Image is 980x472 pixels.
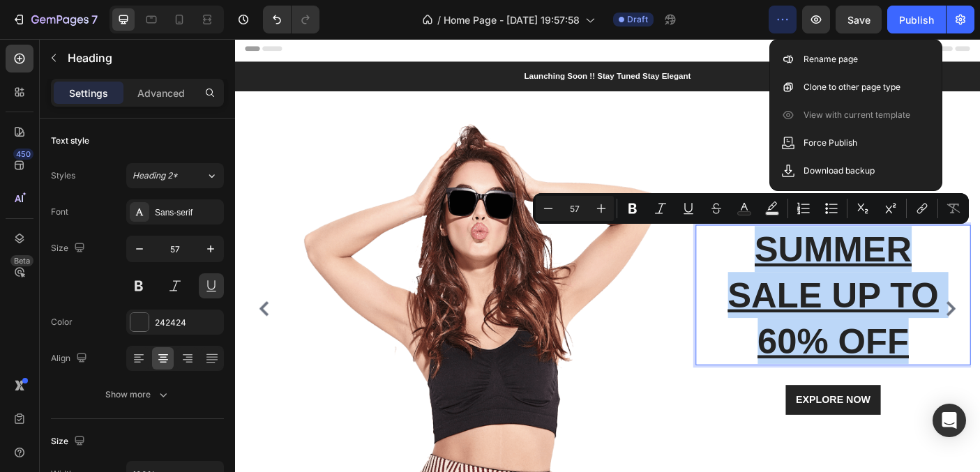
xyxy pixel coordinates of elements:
[519,210,825,365] p: SUMMER SALE UP TO 60% OFF
[836,6,882,33] button: Save
[105,388,170,402] div: Show more
[10,255,33,266] div: Beta
[51,239,88,258] div: Size
[13,149,33,160] div: 450
[51,349,90,368] div: Align
[126,163,224,188] button: Heading 2*
[804,164,875,178] p: Download backup
[263,6,319,33] div: Undo/Redo
[933,404,966,437] div: Open Intercom Messenger
[804,80,900,94] p: Clone to other page type
[51,135,89,147] div: Text style
[51,169,75,182] div: Styles
[235,39,980,472] iframe: Design area
[627,13,648,26] span: Draft
[619,388,725,422] button: EXPLORE NOW
[518,208,827,366] h2: Rich Text Editor. Editing area: main
[51,316,73,328] div: Color
[847,14,870,26] span: Save
[51,432,88,451] div: Size
[51,382,224,407] button: Show more
[155,206,220,219] div: Sans-serif
[793,291,815,314] button: Carousel Next Arrow
[887,6,946,33] button: Publish
[51,206,68,218] div: Font
[444,13,580,27] span: Home Page - [DATE] 19:57:58
[533,193,969,224] div: Editor contextual toolbar
[437,13,441,27] span: /
[630,397,714,413] div: EXPLORE NOW
[804,136,857,150] p: Force Publish
[804,52,858,66] p: Rename page
[91,11,98,28] p: 7
[804,108,910,122] p: View with current template
[137,86,185,100] p: Advanced
[69,86,108,100] p: Settings
[155,317,220,329] div: 242424
[6,6,104,33] button: 7
[68,50,218,66] p: Heading
[899,13,934,27] div: Publish
[519,184,825,204] p: NEW LINES ADDED
[133,169,178,182] span: Heading 2*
